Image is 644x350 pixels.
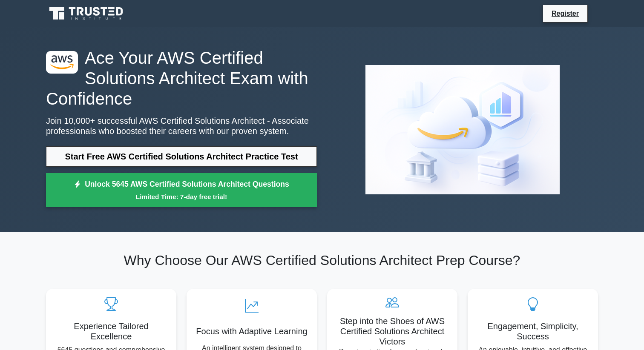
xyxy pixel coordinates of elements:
[359,58,566,201] img: AWS Certified Solutions Architect - Associate Preview
[334,316,451,347] h5: Step into the Shoes of AWS Certified Solutions Architect Victors
[474,321,591,341] h5: Engagement, Simplicity, Success
[57,192,306,202] small: Limited Time: 7-day free trial!
[46,146,317,167] a: Start Free AWS Certified Solutions Architect Practice Test
[46,173,317,207] a: Unlock 5645 AWS Certified Solutions Architect QuestionsLimited Time: 7-day free trial!
[46,252,598,268] h2: Why Choose Our AWS Certified Solutions Architect Prep Course?
[46,116,317,136] p: Join 10,000+ successful AWS Certified Solutions Architect - Associate professionals who boosted t...
[53,321,170,341] h5: Experience Tailored Excellence
[46,48,317,109] h1: Ace Your AWS Certified Solutions Architect Exam with Confidence
[546,8,584,19] a: Register
[193,326,310,336] h5: Focus with Adaptive Learning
